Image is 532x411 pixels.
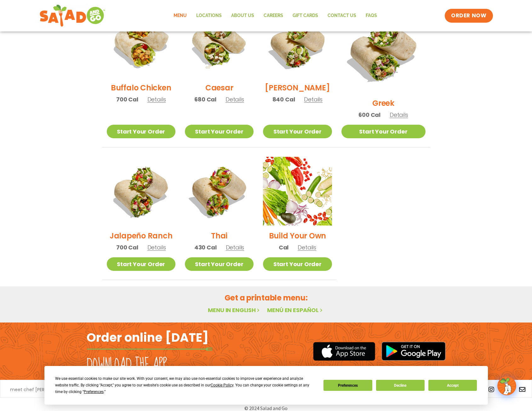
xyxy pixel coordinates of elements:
[147,243,166,251] span: Details
[263,125,332,138] a: Start Your Order
[298,243,316,251] span: Details
[111,82,171,93] h2: Buffalo Chicken
[211,230,227,241] h2: Thai
[323,380,372,391] button: Preferences
[107,257,175,271] a: Start Your Order
[10,387,70,392] a: meet chef [PERSON_NAME]
[451,12,486,20] span: ORDER NOW
[445,9,493,23] a: ORDER NOW
[102,292,430,303] h2: Get a printable menu:
[381,342,446,361] img: google_play
[185,157,254,225] img: Product photo for Thai Wrap
[194,243,217,252] span: 430 Cal
[208,306,261,314] a: Menu in English
[265,82,330,93] h2: [PERSON_NAME]
[169,9,192,23] a: Menu
[205,82,233,93] h2: Caesar
[185,9,254,77] img: Product photo for Caesar Wrap
[194,95,216,104] span: 680 Cal
[107,157,175,225] img: Product photo for Jalapeño Ranch Wrap
[341,125,426,138] a: Start Your Order
[226,9,259,23] a: About Us
[269,230,326,241] h2: Build Your Own
[372,98,394,109] h2: Greek
[226,95,244,103] span: Details
[147,95,166,103] span: Details
[84,390,104,394] span: Preferences
[107,125,175,138] a: Start Your Order
[211,383,233,387] span: Cookie Policy
[288,9,323,23] a: GIFT CARDS
[169,9,382,23] nav: Menu
[304,95,323,103] span: Details
[192,9,226,23] a: Locations
[116,95,138,104] span: 700 Cal
[116,243,138,252] span: 700 Cal
[428,380,477,391] button: Accept
[185,257,254,271] a: Start Your Order
[263,9,332,77] img: Product photo for Cobb Wrap
[323,9,361,23] a: Contact Us
[498,377,516,395] img: wpChatIcon
[226,243,244,251] span: Details
[87,347,213,351] img: fork
[39,3,106,28] img: new-SAG-logo-768×292
[107,9,175,77] img: Product photo for Buffalo Chicken Wrap
[341,9,426,93] img: Product photo for Greek Wrap
[185,125,254,138] a: Start Your Order
[279,243,289,252] span: Cal
[110,230,173,241] h2: Jalapeño Ranch
[259,9,288,23] a: Careers
[263,157,332,225] img: Product photo for Build Your Own
[87,355,167,373] h2: Download the app
[55,375,316,395] div: We use essential cookies to make our site work. With your consent, we may also use non-essential ...
[390,111,408,119] span: Details
[44,366,488,405] div: Cookie Consent Prompt
[87,330,209,345] h2: Order online [DATE]
[358,111,380,119] span: 600 Cal
[376,380,425,391] button: Decline
[263,257,332,271] a: Start Your Order
[267,306,324,314] a: Menú en español
[313,341,375,362] img: appstore
[361,9,382,23] a: FAQs
[272,95,295,104] span: 840 Cal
